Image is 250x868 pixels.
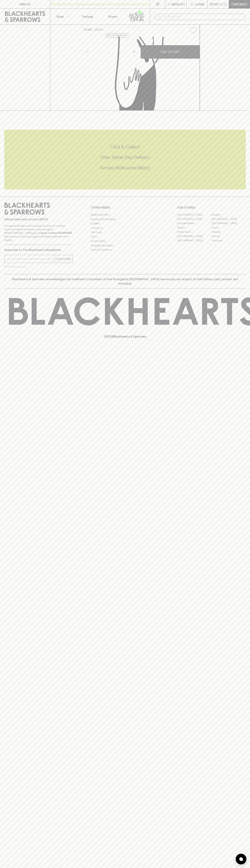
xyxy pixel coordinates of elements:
[4,130,246,189] div: Call to action block
[177,230,211,234] a: Fitzroy North
[211,225,246,230] a: Fitzroy
[239,857,243,861] img: bubble-icon
[91,226,159,230] a: Contact Us
[4,154,246,160] h5: Uber Same-Day Delivery
[4,248,73,252] p: Subscribe to The Blackhearts Newsletter
[161,50,180,54] p: ADD TO CART
[105,33,128,38] button: Add to wishlist
[211,234,246,238] a: Prahran
[211,238,246,243] a: Thornbury
[7,277,243,286] p: Blackhearts & Sparrows acknowledges the traditional Custodians of land throughout [GEOGRAPHIC_DAT...
[91,243,159,248] a: Shipping Information
[4,218,73,221] p: Sibling owned and run since [DATE]
[210,2,218,6] p: $0.00
[7,256,55,262] input: e.g. jane@blackheartsandsparrows.com.au
[231,2,247,6] p: Checkout
[39,231,72,234] strong: Liquor License #32064953
[91,213,159,217] a: Bottle Drop FAQ's
[108,14,117,19] p: Stores
[224,3,226,5] p: 0
[211,230,246,234] a: Geelong
[4,144,246,150] h5: Click & Collect
[50,9,75,24] button: Shop
[91,239,159,243] a: Privacy Policy
[19,2,31,6] p: FIND US
[91,217,159,221] a: Business & Bulk Gifting
[177,221,211,225] a: Brunswick West
[172,2,185,6] p: Wishlist
[4,265,73,268] p: We will never spam you
[211,221,246,225] a: [GEOGRAPHIC_DATA]
[163,14,243,20] input: Try "Pinot noir"
[91,235,159,239] a: FAQ's
[211,217,246,221] a: [GEOGRAPHIC_DATA]
[177,225,211,230] a: Elwood
[188,26,198,35] button: Add to wishlist
[177,205,246,210] p: OUR STORES
[75,9,100,24] a: Tastings
[177,238,211,243] a: [GEOGRAPHIC_DATA]
[56,14,64,19] p: Shop
[91,205,159,210] p: OTHER AREAS
[56,257,71,261] p: SUBSCRIBE
[95,28,102,31] a: SHOP
[4,224,73,242] p: It is against the law to sell or supply alcohol to, or to obtain alcohol on behalf of a person un...
[91,248,159,252] a: Terms & Conditions
[81,37,200,110] img: Bio Cups Blackhearts 250ml
[55,255,73,263] button: SUBSCRIBE
[177,217,211,221] a: [GEOGRAPHIC_DATA]
[177,234,211,238] a: [GEOGRAPHIC_DATA]
[195,2,204,6] p: Login
[177,213,211,217] a: [GEOGRAPHIC_DATA]
[211,213,246,217] a: Braddon
[82,14,93,19] p: Tastings
[84,28,92,31] a: HOME
[100,9,125,24] a: Stores
[141,45,200,59] button: ADD TO CART
[91,221,159,226] a: Careers
[4,165,246,171] h5: Across Melbourne Metro
[91,230,159,235] a: Gift Cards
